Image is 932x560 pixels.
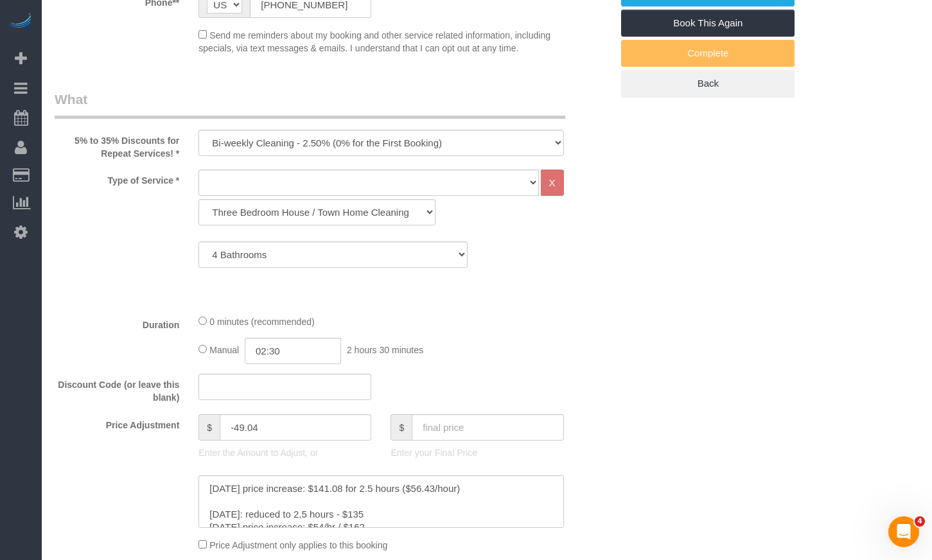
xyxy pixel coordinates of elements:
[45,130,189,160] label: 5% to 35% Discounts for Repeat Services! *
[209,345,239,355] span: Manual
[347,345,423,355] span: 2 hours 30 minutes
[45,170,189,187] label: Type of Service *
[45,414,189,432] label: Price Adjustment
[45,314,189,331] label: Duration
[621,70,795,97] a: Back
[391,414,412,441] span: $
[391,446,563,459] p: Enter your Final Price
[209,540,387,550] span: Price Adjustment only applies to this booking
[198,446,371,459] p: Enter the Amount to Adjust, or
[55,90,565,119] legend: What
[915,516,925,527] span: 4
[198,414,220,441] span: $
[198,30,550,53] span: Send me reminders about my booking and other service related information, including specials, via...
[209,317,314,327] span: 0 minutes (recommended)
[888,516,919,547] iframe: Intercom live chat
[45,374,189,404] label: Discount Code (or leave this blank)
[412,414,563,441] input: final price
[621,10,795,37] a: Book This Again
[8,13,33,31] img: Automaid Logo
